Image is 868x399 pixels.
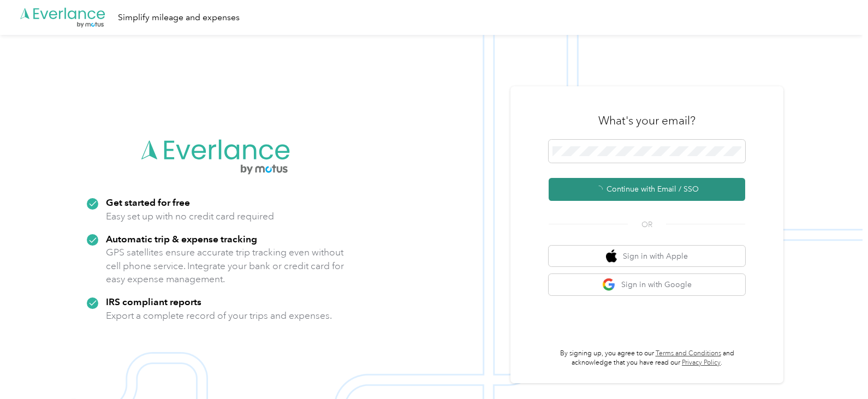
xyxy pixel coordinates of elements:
button: Continue with Email / SSO [549,178,745,201]
a: Privacy Policy [682,359,721,367]
strong: Automatic trip & expense tracking [106,233,257,245]
p: GPS satellites ensure accurate trip tracking even without cell phone service. Integrate your bank... [106,246,344,286]
iframe: Everlance-gr Chat Button Frame [807,338,868,399]
img: google logo [602,278,616,291]
h3: What's your email? [598,113,695,128]
p: Easy set up with no credit card required [106,210,274,223]
strong: Get started for free [106,196,190,208]
p: By signing up, you agree to our and acknowledge that you have read our . [549,349,745,368]
button: google logoSign in with Google [549,274,745,295]
img: apple logo [606,249,617,263]
p: Export a complete record of your trips and expenses. [106,309,332,323]
div: Simplify mileage and expenses [118,11,240,25]
a: Terms and Conditions [656,349,721,358]
span: OR [628,219,666,230]
strong: IRS compliant reports [106,296,201,307]
button: apple logoSign in with Apple [549,246,745,267]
